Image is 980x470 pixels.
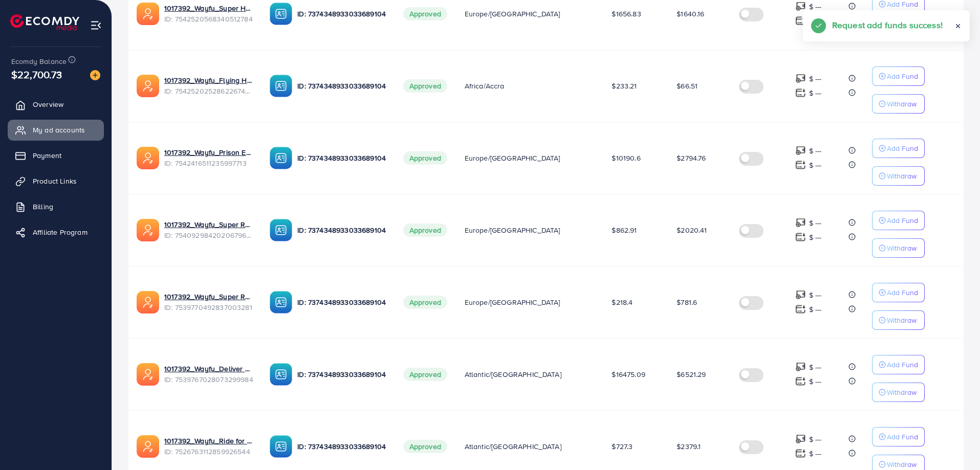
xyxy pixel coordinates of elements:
span: $218.4 [612,297,633,307]
button: Add Fund [872,139,925,158]
img: ic-ba-acc.ded83a64.svg [270,435,292,458]
p: ID: 7374348933033689104 [297,368,386,381]
img: top-up amount [795,15,806,26]
iframe: Chat [937,424,972,462]
p: Add Fund [887,142,918,154]
span: Approved [403,223,447,237]
p: Add Fund [887,286,918,299]
p: ID: 7374348933033689104 [297,224,386,236]
p: Withdraw [887,242,917,254]
span: Billing [33,202,53,212]
a: 1017392_Wayfu_Super Hero: City Wars_iOS [164,3,253,13]
span: ID: 7540929842020679688 [164,230,253,240]
button: Withdraw [872,94,925,114]
p: Withdraw [887,98,917,110]
p: $ --- [809,87,822,99]
span: ID: 7526763112859926544 [164,446,253,457]
button: Withdraw [872,238,925,258]
a: 1017392_Wayfu_Flying Hero Cyber City_iOS [164,75,253,85]
a: 1017392_Wayfu_Super Rolling Ball Balance [164,292,253,302]
span: ID: 7542416511235997713 [164,158,253,168]
p: $ --- [809,231,822,243]
button: Withdraw [872,166,925,186]
h5: Request add funds success! [832,18,943,32]
p: $ --- [809,289,822,301]
img: image [90,70,100,80]
img: top-up amount [795,362,806,372]
span: Europe/[GEOGRAPHIC_DATA] [465,153,560,163]
span: $781.6 [677,297,697,307]
img: top-up amount [795,434,806,444]
img: ic-ads-acc.e4c84228.svg [137,219,159,241]
p: $ --- [809,447,822,460]
a: My ad accounts [8,120,104,140]
p: Add Fund [887,214,918,227]
span: Europe/[GEOGRAPHIC_DATA] [465,225,560,235]
p: ID: 7374348933033689104 [297,296,386,308]
img: ic-ba-acc.ded83a64.svg [270,219,292,241]
p: Add Fund [887,359,918,371]
p: Withdraw [887,170,917,182]
p: Withdraw [887,314,917,326]
p: $ --- [809,159,822,171]
button: Add Fund [872,283,925,302]
span: $66.51 [677,81,698,91]
div: <span class='underline'>1017392_Wayfu_Super Rope Hero_Crime City</span></br>7540929842020679688 [164,219,253,240]
p: $ --- [809,433,822,445]
span: Ecomdy Balance [11,56,67,66]
div: <span class='underline'>1017392_Wayfu_Super Rolling Ball Balance</span></br>7539770492837003281 [164,292,253,312]
img: logo [10,14,79,30]
button: Add Fund [872,355,925,374]
span: $727.3 [612,441,633,452]
span: Approved [403,296,447,309]
p: $ --- [809,375,822,388]
img: top-up amount [795,1,806,12]
span: Europe/[GEOGRAPHIC_DATA] [465,297,560,307]
div: <span class='underline'>1017392_Wayfu_Flying Hero Cyber City_iOS</span></br>7542520252862267408 [164,75,253,96]
span: Product Links [33,176,77,186]
span: Approved [403,7,447,20]
img: ic-ads-acc.e4c84228.svg [137,291,159,314]
a: Affiliate Program [8,222,104,242]
img: top-up amount [795,304,806,315]
img: ic-ads-acc.e4c84228.svg [137,147,159,169]
img: ic-ads-acc.e4c84228.svg [137,363,159,386]
a: 1017392_Wayfu_Deliver Till Dawn_iOS [164,364,253,374]
span: Atlantic/[GEOGRAPHIC_DATA] [465,441,561,452]
p: Add Fund [887,70,918,82]
span: Overview [33,99,63,109]
div: <span class='underline'>1017392_Wayfu_Prison Escape</span></br>7542416511235997713 [164,147,253,168]
a: 1017392_Wayfu_Prison Escape [164,147,253,158]
img: top-up amount [795,232,806,242]
img: top-up amount [795,145,806,156]
span: $22,700.73 [11,67,62,82]
p: ID: 7374348933033689104 [297,80,386,92]
img: ic-ba-acc.ded83a64.svg [270,3,292,25]
p: Add Fund [887,431,918,443]
span: $6521.29 [677,369,706,379]
a: Payment [8,145,104,166]
span: $233.21 [612,81,637,91]
div: <span class='underline'>1017392_Wayfu_Deliver Till Dawn_iOS</span></br>7539767028073299984 [164,364,253,385]
img: ic-ads-acc.e4c84228.svg [137,435,159,458]
img: top-up amount [795,87,806,98]
span: $16475.09 [612,369,645,379]
img: ic-ba-acc.ded83a64.svg [270,291,292,314]
span: Approved [403,151,447,165]
img: top-up amount [795,160,806,170]
p: $ --- [809,73,822,85]
span: Approved [403,440,447,453]
span: Atlantic/[GEOGRAPHIC_DATA] [465,369,561,379]
img: top-up amount [795,73,806,84]
span: Approved [403,79,447,93]
span: ID: 7539770492837003281 [164,302,253,312]
span: ID: 7539767028073299984 [164,374,253,385]
span: Approved [403,368,447,381]
span: ID: 7542520252862267408 [164,86,253,96]
span: $2020.41 [677,225,707,235]
span: $2794.76 [677,153,706,163]
img: top-up amount [795,289,806,300]
p: $ --- [809,145,822,157]
p: $ --- [809,303,822,316]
